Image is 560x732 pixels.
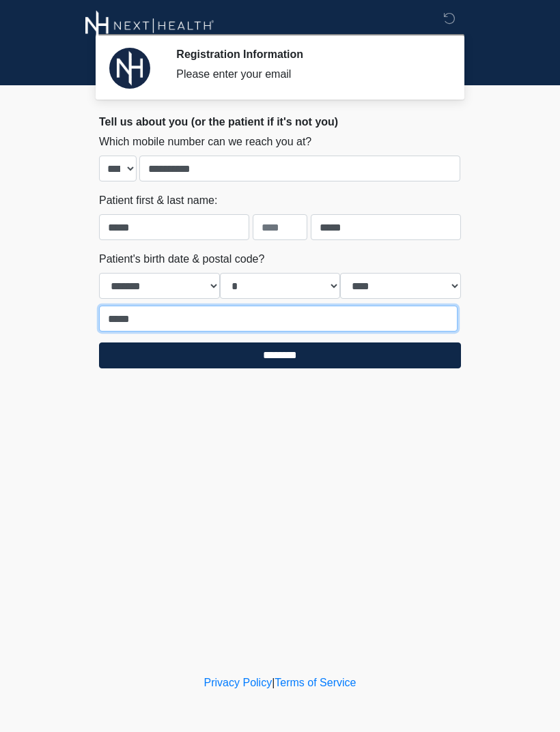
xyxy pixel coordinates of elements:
[99,115,461,128] h2: Tell us about you (or the patient if it's not you)
[99,251,264,267] label: Patient's birth date & postal code?
[204,677,272,688] a: Privacy Policy
[272,677,275,688] a: |
[176,66,440,83] div: Please enter your email
[176,48,440,61] h2: Registration Information
[275,677,356,688] a: Terms of Service
[99,134,311,150] label: Which mobile number can we reach you at?
[85,10,214,41] img: Next-Health Montecito Logo
[109,48,150,89] img: Agent Avatar
[99,192,217,209] label: Patient first & last name:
